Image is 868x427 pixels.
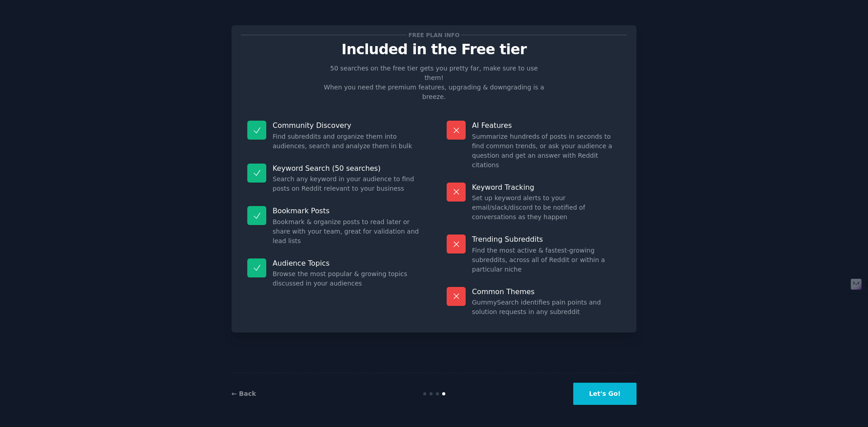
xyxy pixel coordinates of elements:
a: ← Back [231,390,256,397]
dd: Find the most active & fastest-growing subreddits, across all of Reddit or within a particular niche [472,246,621,274]
button: Let's Go! [573,383,637,405]
p: Bookmark Posts [273,206,421,216]
dd: Search any keyword in your audience to find posts on Reddit relevant to your business [273,174,421,193]
dd: Summarize hundreds of posts in seconds to find common trends, or ask your audience a question and... [472,132,621,170]
dd: GummySearch identifies pain points and solution requests in any subreddit [472,298,621,317]
span: Free plan info [407,30,461,40]
p: Audience Topics [273,258,421,268]
dd: Set up keyword alerts to your email/slack/discord to be notified of conversations as they happen [472,193,621,222]
p: Community Discovery [273,121,421,130]
p: Keyword Tracking [472,183,621,192]
dd: Find subreddits and organize them into audiences, search and analyze them in bulk [273,132,421,151]
p: AI Features [472,121,621,130]
p: Keyword Search (50 searches) [273,164,421,173]
p: Included in the Free tier [241,42,627,57]
p: Common Themes [472,287,621,296]
dd: Browse the most popular & growing topics discussed in your audiences [273,269,421,288]
p: Trending Subreddits [472,235,621,244]
dd: Bookmark & organize posts to read later or share with your team, great for validation and lead lists [273,217,421,246]
p: 50 searches on the free tier gets you pretty far, make sure to use them! When you need the premiu... [320,64,548,102]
